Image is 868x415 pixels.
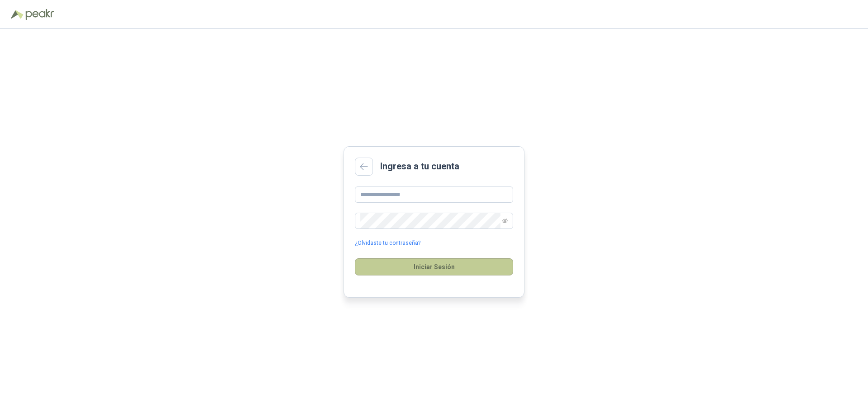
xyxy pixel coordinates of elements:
[355,239,420,247] a: ¿Olvidaste tu contraseña?
[380,159,459,173] h2: Ingresa a tu cuenta
[355,258,513,275] button: Iniciar Sesión
[502,218,508,224] span: eye-invisible
[11,10,24,19] img: Logo
[25,9,54,20] img: Peakr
